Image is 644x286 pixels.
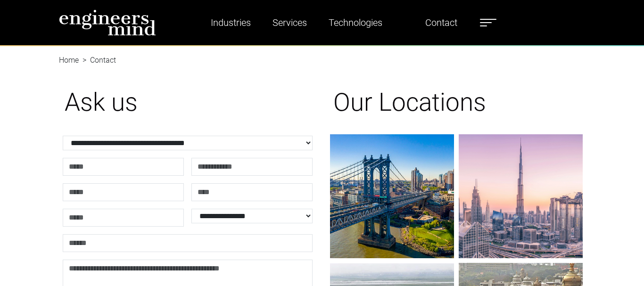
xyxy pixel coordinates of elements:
a: Services [269,12,311,33]
img: gif [330,134,454,258]
img: logo [59,9,156,36]
h1: Ask us [65,88,311,118]
h1: Our Locations [333,88,579,118]
a: Industries [207,12,255,33]
img: gif [459,134,583,258]
li: Contact [79,55,116,66]
nav: breadcrumb [59,45,585,57]
a: Technologies [325,12,386,33]
a: Home [59,56,79,65]
a: Contact [421,12,461,33]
